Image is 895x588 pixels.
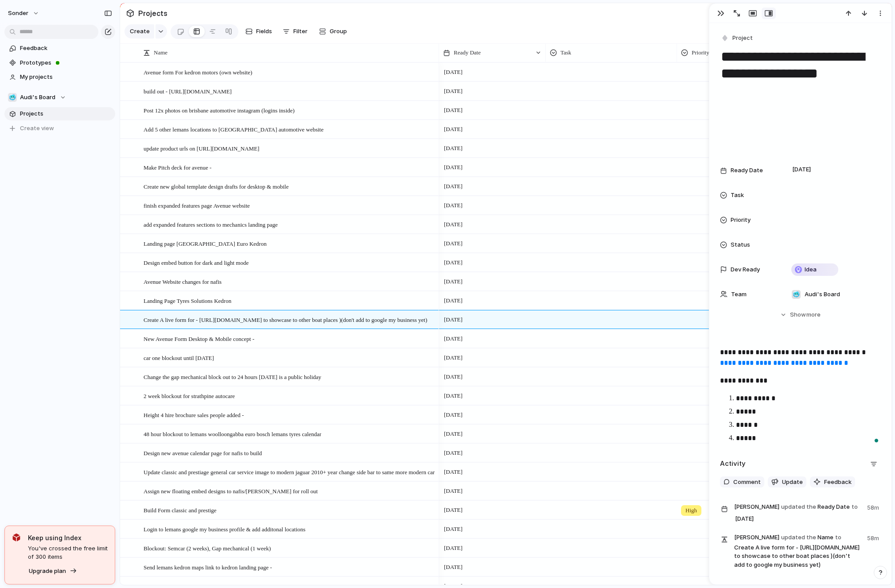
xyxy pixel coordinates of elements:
a: Projects [4,107,115,120]
span: Prototypes [20,58,112,67]
span: Update [782,478,803,487]
span: Create new global template design drafts for desktop & mobile [144,181,288,191]
span: [DATE] [442,391,465,401]
span: [DATE] [442,543,465,553]
span: Projects [136,5,169,21]
span: [DATE] [442,352,465,363]
span: updated the [781,533,816,542]
span: New Avenue Form Desktop & Mobile concept - [144,333,254,344]
span: High [685,506,697,515]
span: Assign new floating embed designs to nafis/[PERSON_NAME] for roll out [144,486,318,496]
span: Project [732,34,753,43]
span: Update classic and prestiage general car service image to modern jaguar 2010+ year change side ba... [144,467,435,477]
span: Idea [805,265,817,274]
span: [DATE] [442,143,465,154]
span: sonder [8,9,28,18]
span: build out - [URL][DOMAIN_NAME] [144,86,232,96]
span: [DATE] [442,429,465,439]
span: Avenue Website changes for nafis [144,276,222,286]
span: Audi's Board [20,93,55,102]
span: Ready Date [734,502,862,525]
span: Create view [20,124,54,133]
button: Create view [4,122,115,135]
span: [PERSON_NAME] [734,533,779,542]
span: [DATE] [442,524,465,534]
button: Feedback [810,476,855,488]
span: Design new avenue calendar page for nafis to build [144,448,262,458]
button: Create [125,24,154,39]
span: Priority [731,216,751,224]
span: [DATE] [733,514,756,524]
span: Create [130,27,150,36]
span: update product urls on [URL][DOMAIN_NAME] [144,143,259,153]
span: Name [154,48,167,57]
span: Status [731,240,750,249]
span: [DATE] [442,124,465,135]
span: Post 12x photos on brisbane automotive instagram (logins inside) [144,105,295,115]
span: [DATE] [442,371,465,382]
span: [DATE] [442,562,465,573]
span: Priority [692,48,709,57]
span: Landing page [GEOGRAPHIC_DATA] Euro Kedron [144,238,267,248]
span: My projects [20,73,112,81]
span: Ready Date [731,166,763,175]
button: Comment [720,476,764,488]
span: Login to lemans google my business profile & add additonal locations [144,524,305,534]
button: Project [719,32,755,45]
button: Update [768,476,806,488]
span: Blockout: Semcar (2 weeks), Gap mechanical (1 week) [144,543,271,553]
span: Upgrade plan [29,567,66,576]
span: [DATE] [442,162,465,173]
span: 48 hour blockout to lemans woolloongabba euro bosch lemans tyres calendar [144,429,321,439]
button: Fields [242,24,276,39]
span: [DATE] [442,295,465,306]
span: [DATE] [442,257,465,268]
span: Name Create A live form for - [URL][DOMAIN_NAME] to showcase to other boat places )(don't add to ... [734,532,862,569]
a: Prototypes [4,56,115,70]
span: to [852,503,858,511]
span: car one blockout until [DATE] [144,352,214,363]
span: [DATE] [442,448,465,458]
span: Feedback [20,44,112,53]
span: Comment [733,478,761,487]
span: Task [731,191,744,200]
a: Feedback [4,42,115,55]
button: Filter [279,24,311,39]
div: 🥶 [792,290,801,299]
span: [DATE] [442,67,465,77]
span: You've crossed the free limit of 300 items [28,544,108,561]
button: sonder [4,6,44,20]
span: Filter [293,27,307,36]
h2: Activity [720,459,746,469]
span: add expanded features sections to mechanics landing page [144,219,278,229]
span: updated the [781,503,816,511]
span: to [835,533,841,542]
span: Change the gap mechanical block out to 24 hours [DATE] is a public holiday [144,371,321,382]
button: Showmore [720,307,881,323]
span: Task [560,48,571,57]
span: [DATE] [442,410,465,420]
span: Landing Page Tyres Solutions Kedron [144,295,231,306]
span: Audi's Board [805,290,840,299]
span: Show [790,310,806,319]
a: My projects [4,70,115,84]
span: [PERSON_NAME] [734,503,779,511]
span: Projects [20,109,112,118]
button: Group [315,24,351,39]
span: Dev Ready [731,265,760,274]
span: [DATE] [442,467,465,477]
span: [DATE] [442,238,465,249]
span: Ready Date [454,48,481,57]
span: [DATE] [442,333,465,344]
span: Team [731,290,747,299]
span: [DATE] [442,219,465,230]
span: [DATE] [442,200,465,211]
span: finish expanded features page Avenue website [144,200,250,210]
span: [DATE] [442,86,465,97]
span: [DATE] [442,314,465,325]
div: To enrich screen reader interactions, please activate Accessibility in Grammarly extension settings [720,347,881,446]
span: 58m [867,532,881,543]
span: Avenue form For kedron motors (own website) [144,67,252,77]
span: Make Pitch deck for avenue - [144,162,211,172]
span: Design embed button for dark and light mode [144,257,249,267]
